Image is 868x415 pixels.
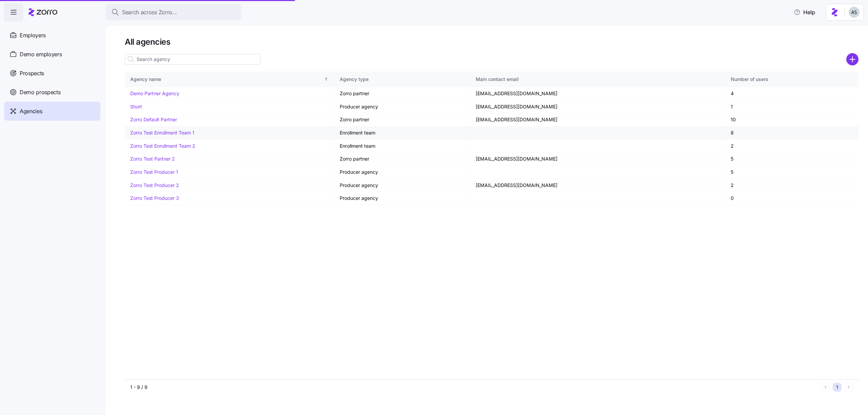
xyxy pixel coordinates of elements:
button: Help [788,5,821,19]
button: Next page [844,383,853,392]
td: [EMAIL_ADDRESS][DOMAIN_NAME] [470,100,725,113]
div: 1 - 9 / 9 [130,384,818,391]
td: 5 [725,152,859,166]
span: Demo prospects [20,88,61,97]
td: Zorro partner [334,113,470,126]
a: Zorro Default Partner [130,117,177,122]
td: 5 [725,166,859,179]
div: Agency name [130,76,322,83]
a: Zorro Test Producer 1 [130,169,178,175]
td: [EMAIL_ADDRESS][DOMAIN_NAME] [470,87,725,100]
span: Search across Zorro... [122,8,177,17]
td: Enrollment team [334,140,470,153]
td: Producer agency [334,166,470,179]
a: Zorro Test Producer 3 [130,195,179,201]
a: Employers [4,26,100,45]
td: 1 [725,100,859,113]
td: Zorro partner [334,87,470,100]
td: [EMAIL_ADDRESS][DOMAIN_NAME] [470,113,725,126]
td: Enrollment team [334,126,470,140]
td: 2 [725,140,859,153]
td: 2 [725,179,859,192]
td: Zorro partner [334,152,470,166]
td: Producer agency [334,192,470,205]
td: 10 [725,113,859,126]
span: Demo employers [20,50,62,59]
td: [EMAIL_ADDRESS][DOMAIN_NAME] [470,179,725,192]
td: 4 [725,87,859,100]
input: Search agency [125,54,260,65]
button: Previous page [821,383,830,392]
h1: All agencies [125,37,859,47]
a: Short [130,104,142,109]
a: Agencies [4,102,100,121]
div: Number of users [731,76,853,83]
td: Producer agency [334,100,470,113]
a: Zorro Test Producer 2 [130,182,179,188]
td: [EMAIL_ADDRESS][DOMAIN_NAME] [470,152,725,166]
a: Demo employers [4,45,100,64]
div: Agency type [340,76,465,83]
svg: add icon [846,53,859,65]
td: 8 [725,126,859,140]
a: Prospects [4,64,100,83]
span: Agencies [20,107,42,116]
span: Employers [20,31,46,40]
button: Search across Zorro... [106,4,241,20]
span: Prospects [20,69,44,78]
th: Agency nameSorted ascending [125,71,334,87]
a: Demo Partner Agency [130,90,179,96]
a: Zorro Test Enrollment Team 2 [130,143,195,149]
a: Zorro Test Partner 2 [130,156,175,162]
button: 1 [833,383,842,392]
a: Demo prospects [4,83,100,102]
div: Main contact email [476,76,719,83]
td: 0 [725,192,859,205]
a: Zorro Test Enrollment Team 1 [130,130,194,136]
span: Help [794,8,815,16]
img: c4d3a52e2a848ea5f7eb308790fba1e4 [849,7,860,18]
div: Sorted ascending [324,77,329,82]
td: Producer agency [334,179,470,192]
